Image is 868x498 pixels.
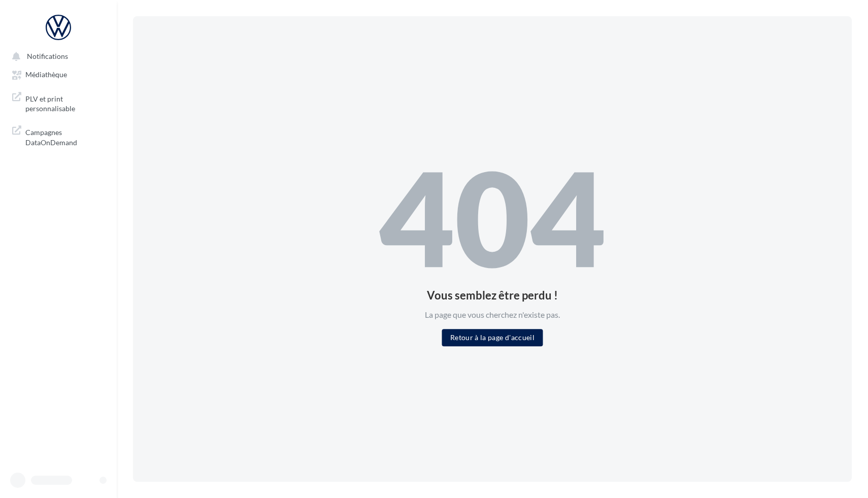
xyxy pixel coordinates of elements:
span: Campagnes DataOnDemand [25,125,105,147]
span: PLV et print personnalisable [25,92,105,114]
button: Retour à la page d'accueil [442,329,543,346]
div: 404 [379,152,606,282]
a: PLV et print personnalisable [6,88,111,118]
a: Campagnes DataOnDemand [6,121,111,151]
a: Médiathèque [6,65,111,83]
div: Vous semblez être perdu ! [379,290,606,301]
div: La page que vous cherchez n'existe pas. [379,309,606,321]
span: Notifications [27,52,68,60]
span: Médiathèque [25,71,67,79]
